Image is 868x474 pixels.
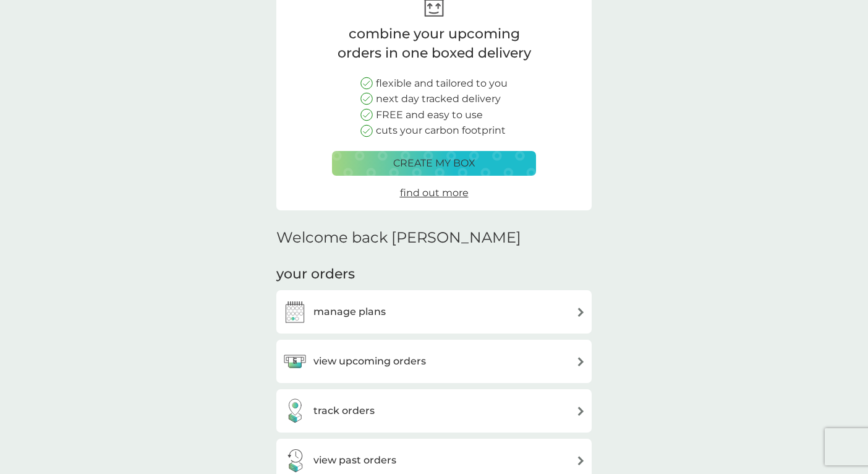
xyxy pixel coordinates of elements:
[576,357,585,366] img: arrow right
[332,151,536,176] button: create my box
[576,308,585,317] img: arrow right
[313,353,426,369] h3: view upcoming orders
[313,452,396,468] h3: view past orders
[393,155,475,171] p: create my box
[276,265,355,284] h3: your orders
[332,25,536,63] p: combine your upcoming orders in one boxed delivery
[400,185,469,201] a: find out more
[376,75,508,92] p: flexible and tailored to you
[400,187,469,199] span: find out more
[313,403,375,419] h3: track orders
[376,123,506,139] p: cuts your carbon footprint
[276,229,521,247] h2: Welcome back [PERSON_NAME]
[376,107,483,123] p: FREE and easy to use
[576,456,585,465] img: arrow right
[313,304,386,320] h3: manage plans
[376,91,501,107] p: next day tracked delivery
[576,407,585,416] img: arrow right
